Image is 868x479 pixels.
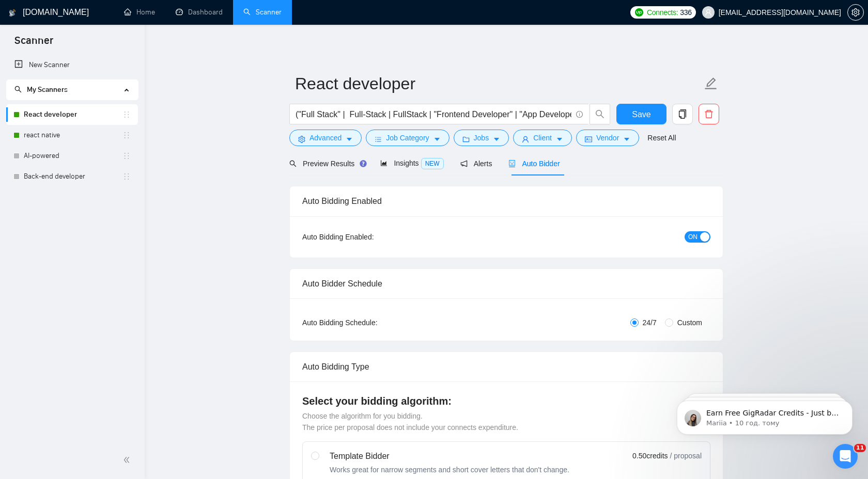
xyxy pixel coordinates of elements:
span: info-circle [576,111,583,118]
img: upwork-logo.png [635,8,643,17]
span: Alerts [460,159,492,168]
div: Auto Bidding Type [302,352,710,381]
a: AI-powered [24,146,122,166]
span: caret-down [493,135,500,143]
span: 24/7 [639,317,661,328]
span: Vendor [596,132,619,143]
span: Choose the algorithm for you bidding. The price per proposal does not include your connects expen... [302,412,518,432]
span: user [522,135,529,143]
span: My Scanners [14,85,68,94]
img: logo [9,5,16,21]
span: holder [122,172,131,181]
div: Works great for narrow segments and short cover letters that don't change. [330,465,569,475]
li: AI-powered [6,146,138,166]
button: copy [672,104,693,124]
button: barsJob Categorycaret-down [366,130,449,146]
div: Auto Bidding Schedule: [302,317,438,328]
span: caret-down [623,135,630,143]
span: Jobs [474,132,489,143]
iframe: Intercom notifications повідомлення [661,379,868,451]
span: caret-down [346,135,353,143]
a: Reset All [647,132,676,143]
span: Client [533,132,552,143]
span: search [590,109,610,119]
span: ON [688,231,698,243]
span: holder [122,110,131,119]
span: NEW [421,158,444,169]
span: Scanner [6,33,61,55]
a: searchScanner [243,8,282,17]
span: / proposal [670,451,702,461]
span: idcard [585,135,592,143]
button: folderJobscaret-down [454,130,509,146]
iframe: Intercom live chat [833,444,858,469]
span: notification [460,160,468,167]
span: user [705,9,712,16]
span: 336 [680,7,691,18]
span: Insights [380,159,443,167]
div: Auto Bidding Enabled: [302,231,438,243]
a: Back-end developer [24,166,122,187]
span: setting [298,135,305,143]
span: Save [632,108,650,121]
li: Back-end developer [6,166,138,187]
li: New Scanner [6,55,138,75]
span: Connects: [647,7,678,18]
div: Auto Bidding Enabled [302,186,710,216]
span: Custom [673,317,706,328]
button: Save [616,104,667,124]
span: Preview Results [289,159,364,168]
span: 0.50 credits [632,450,668,461]
button: settingAdvancedcaret-down [289,130,362,146]
span: area-chart [380,159,388,167]
span: Auto Bidder [508,159,560,168]
span: holder [122,131,131,139]
span: robot [508,160,516,167]
input: Scanner name... [295,71,702,97]
div: Auto Bidder Schedule [302,269,710,298]
span: copy [673,109,692,119]
button: idcardVendorcaret-down [576,130,639,146]
a: New Scanner [14,55,130,75]
a: setting [847,8,864,17]
span: edit [704,77,718,90]
h4: Select your bidding algorithm: [302,394,710,408]
li: react native [6,125,138,146]
span: caret-down [556,135,563,143]
span: Job Category [386,132,429,143]
span: double-left [123,455,133,465]
span: 11 [854,444,866,452]
span: bars [375,135,382,143]
span: delete [699,109,719,119]
span: search [289,160,297,167]
span: Advanced [309,132,342,143]
a: homeHome [124,8,155,17]
span: folder [462,135,470,143]
span: setting [848,8,863,17]
button: userClientcaret-down [513,130,572,146]
a: React developer [24,104,122,125]
span: My Scanners [27,85,68,94]
a: dashboardDashboard [176,8,223,17]
button: setting [847,4,864,21]
button: delete [699,104,719,124]
span: search [14,86,22,93]
div: Template Bidder [330,450,569,462]
span: holder [122,152,131,160]
a: react native [24,125,122,146]
button: search [590,104,610,124]
div: Tooltip anchor [359,159,368,168]
span: caret-down [433,135,441,143]
input: Search Freelance Jobs... [296,108,571,121]
li: React developer [6,104,138,125]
